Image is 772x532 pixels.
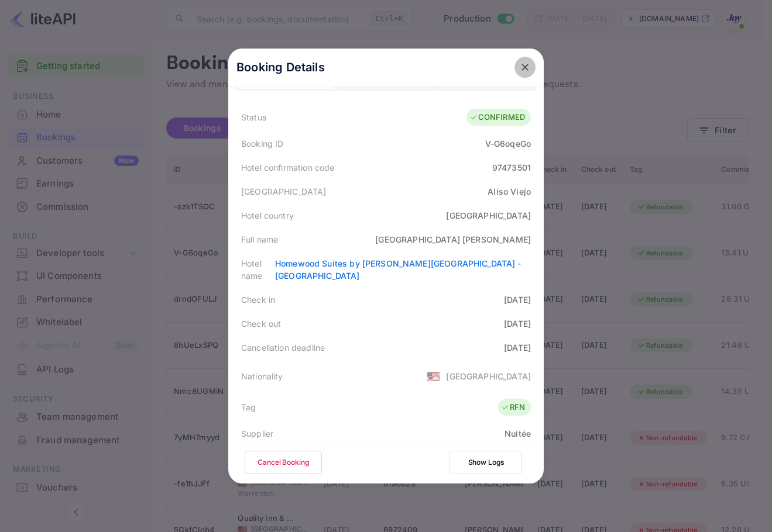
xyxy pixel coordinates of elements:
button: close [514,57,536,78]
div: Status [241,111,266,123]
div: Tag [241,401,256,413]
div: V-G6oqeGo [485,137,531,150]
div: [GEOGRAPHIC_DATA] [241,185,327,198]
div: 97473501 [492,161,531,174]
div: Cancellation deadline [241,341,325,354]
div: Supplier [241,427,273,440]
div: Check in [241,293,275,306]
div: CONFIRMED [469,112,525,123]
div: Nationality [241,370,283,382]
a: Homewood Suites by [PERSON_NAME][GEOGRAPHIC_DATA] - [GEOGRAPHIC_DATA] [275,258,521,281]
button: Show Logs [450,451,522,474]
div: Check out [241,317,281,330]
div: Aliso Viejo [488,185,531,198]
div: RFN [501,402,525,413]
button: Cancel Booking [245,451,322,474]
div: [DATE] [504,293,531,306]
div: [DATE] [504,341,531,354]
div: Full name [241,233,278,246]
div: Hotel name [241,257,275,282]
div: Hotel confirmation code [241,161,334,174]
div: Booking ID [241,137,284,150]
div: [DATE] [504,317,531,330]
span: United States [427,365,440,386]
div: [GEOGRAPHIC_DATA] [446,209,531,222]
div: Nuitée [505,427,531,440]
div: Hotel country [241,209,294,222]
div: [GEOGRAPHIC_DATA] [PERSON_NAME] [375,233,531,246]
div: [GEOGRAPHIC_DATA] [446,370,531,382]
p: Booking Details [236,58,325,76]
